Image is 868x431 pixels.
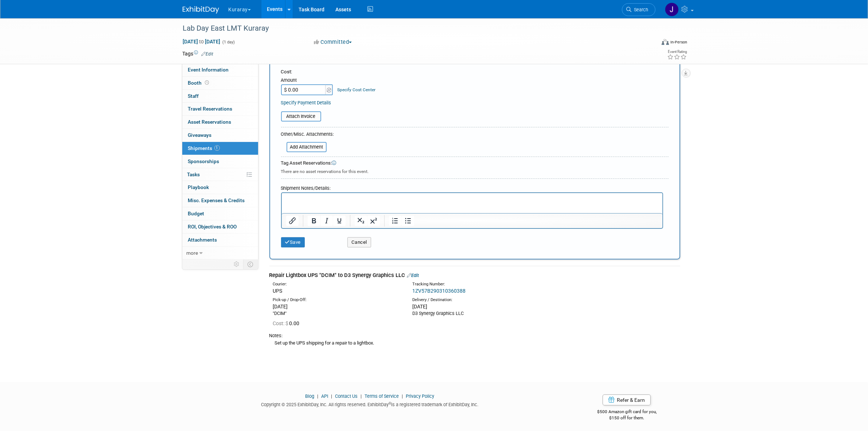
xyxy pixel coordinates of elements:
[389,401,391,405] sup: ®
[281,69,669,76] div: Cost:
[182,129,258,142] a: Giveaways
[182,168,258,181] a: Tasks
[329,393,334,399] span: |
[412,303,541,310] div: [DATE]
[412,281,576,287] div: Tracking Number:
[182,77,258,89] a: Booth
[188,93,199,99] span: Staff
[183,6,219,14] img: ExhibitDay
[182,155,258,168] a: Sponsorships
[188,184,209,190] span: Playbook
[187,172,200,177] span: Tasks
[622,3,655,16] a: Search
[400,393,405,399] span: |
[568,415,686,421] div: $150 off for them.
[182,194,258,207] a: Misc. Expenses & Credits
[273,320,303,326] span: 0.00
[188,224,237,230] span: ROI, Objectives & ROO
[188,197,245,203] span: Misc. Expenses & Credits
[347,237,371,247] button: Cancel
[665,3,679,16] img: Justin Newborn
[222,40,235,45] span: (1 day)
[188,132,212,138] span: Giveaways
[281,182,663,192] div: Shipment Notes/Details:
[273,297,401,303] div: Pick-up / Drop-Off:
[188,237,217,243] span: Attachments
[568,404,686,421] div: $500 Amazon gift card for you,
[412,288,466,294] a: 1ZV57B290310360388
[281,237,305,247] button: Save
[182,142,258,155] a: Shipments1
[188,106,233,112] span: Travel Reservations
[281,167,669,175] div: There are no asset reservations for this event.
[188,145,220,151] span: Shipments
[365,393,399,399] a: Terms of Service
[670,39,687,45] div: In-Person
[337,87,375,92] a: Specify Cost Center
[182,220,258,233] a: ROI, Objectives & ROO
[412,310,541,317] div: D3 Synergy Graphics LLC
[311,38,355,46] button: Committed
[412,297,541,303] div: Delivery / Destination:
[273,287,401,295] div: UPS
[389,216,401,226] button: Numbered list
[320,216,332,226] button: Italic
[188,211,205,216] span: Budget
[273,320,289,326] span: Cost: $
[183,50,214,57] td: Tags
[662,39,669,45] img: Format-Inperson.png
[269,332,680,339] div: Notes:
[282,193,662,213] iframe: Rich Text Area
[612,38,688,49] div: Event Format
[204,80,211,85] span: Booth not reserved yet
[281,77,334,84] div: Amount
[182,103,258,115] a: Travel Reservations
[321,393,328,399] a: API
[182,90,258,103] a: Staff
[354,216,367,226] button: Subscript
[269,339,680,347] div: Set up the UPS shipping for a repair to a lightbox.
[188,67,229,73] span: Event Information
[182,181,258,194] a: Playbook
[401,216,414,226] button: Bullet list
[182,207,258,220] a: Budget
[273,303,401,310] div: [DATE]
[202,51,214,57] a: Edit
[182,247,258,259] a: more
[273,281,401,287] div: Courier:
[188,80,211,86] span: Booth
[183,400,557,408] div: Copyright © 2025 ExhibitDay, Inc. All rights reserved. ExhibitDay is a registered trademark of Ex...
[182,64,258,76] a: Event Information
[305,393,314,399] a: Blog
[273,310,401,317] div: "DCIM"
[198,39,205,45] span: to
[269,272,680,279] div: Repair Lightbox UPS "DCIM" to D3 Synergy Graphics LLC
[231,259,244,269] td: Personalize Event Tab Strip
[407,273,419,278] a: Edit
[632,7,649,12] span: Search
[183,38,221,45] span: [DATE] [DATE]
[315,393,320,399] span: |
[180,22,645,35] div: Lab Day East LMT Kuraray
[188,119,231,125] span: Asset Reservations
[188,158,219,164] span: Sponsorships
[667,50,687,54] div: Event Rating
[335,393,358,399] a: Contact Us
[367,216,379,226] button: Superscript
[286,216,299,226] button: Insert/edit link
[603,395,651,405] a: Refer & Earn
[187,250,198,256] span: more
[243,259,258,269] td: Toggle Event Tabs
[359,393,363,399] span: |
[214,145,220,151] span: 1
[307,216,320,226] button: Bold
[281,100,331,105] a: Specify Payment Details
[182,116,258,128] a: Asset Reservations
[182,234,258,246] a: Attachments
[281,131,334,139] div: Other/Misc. Attachments:
[281,160,669,167] div: Tag Asset Reservations:
[406,393,434,399] a: Privacy Policy
[333,216,345,226] button: Underline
